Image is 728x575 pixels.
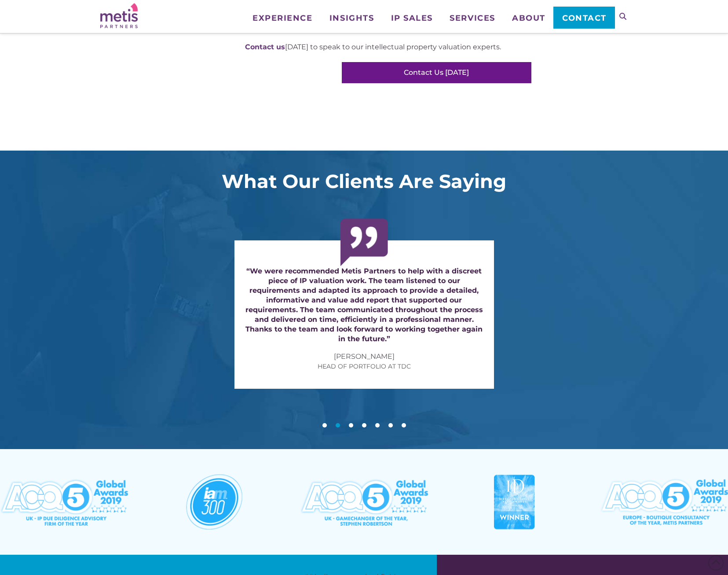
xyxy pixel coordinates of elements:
[562,14,607,22] span: Contact
[340,218,388,266] img: test-qt.png
[600,478,728,526] img: ACQ5 – Europe – Boutique Consultancy of the Year, Metis Partners – 2019
[245,43,285,51] a: Contact us
[512,14,545,22] span: About
[342,62,531,83] a: Contact Us [DATE]
[329,14,374,22] span: Insights
[494,475,535,530] img: Director of The Year Awards
[245,42,628,52] p: [DATE] to speak to our intellectual property valuation experts.
[553,7,615,29] a: Contact
[300,479,428,525] img: ACQ5 – UK – Gamechanger of the Year, Stephen Robertson – 2019
[243,361,485,371] div: Head of Portfolio at TDC
[186,475,242,530] img: IAM 300
[252,14,312,22] span: Experience
[708,555,724,571] span: Back to Top
[243,352,485,361] div: [PERSON_NAME]
[450,14,495,22] span: Services
[391,14,433,22] span: IP Sales
[243,266,485,344] div: “We were recommended Metis Partners to help with a discreet piece of IP valuation work. The team ...
[100,3,138,28] img: Metis Partners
